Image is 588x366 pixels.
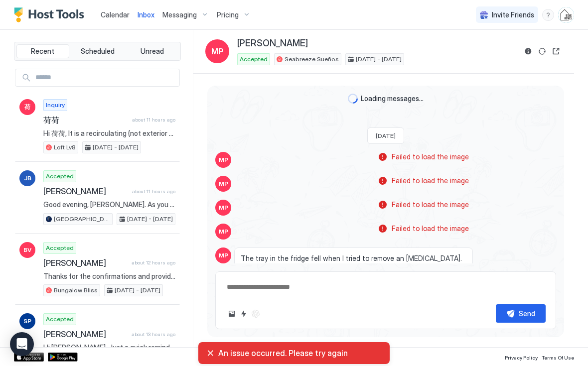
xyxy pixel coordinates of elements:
span: Hi 荷荷, It is a recirculating (not exterior venting) exhaust fan that is integrated with the micro... [43,129,175,138]
a: Host Tools Logo [14,7,89,22]
span: Seabreeze Sueños [285,55,339,64]
span: SP [23,317,31,326]
div: Send [519,308,535,319]
span: Bungalow Bliss [54,286,98,295]
span: MP [219,203,228,212]
span: about 11 hours ago [132,188,175,195]
span: [DATE] - [DATE] [115,286,160,295]
span: Loading messages... [361,94,424,103]
span: Unread [141,47,164,56]
div: Open Intercom Messenger [10,332,34,356]
span: Loft Lv8 [54,143,76,152]
span: Inquiry [46,101,65,110]
button: Reservation information [522,45,534,57]
span: 荷 [24,103,30,112]
span: Pricing [217,10,239,19]
button: Sync reservation [536,45,548,57]
button: Unread [126,44,178,58]
span: Messaging [162,10,197,19]
div: tab-group [14,42,181,61]
span: MP [211,45,224,57]
span: Accepted [46,172,74,181]
span: Scheduled [81,47,115,56]
span: Failed to load the image [392,176,469,185]
span: BV [23,245,31,254]
span: [DATE] [376,132,396,139]
div: User profile [558,7,574,23]
button: Recent [16,44,69,58]
span: Invite Friends [492,10,534,19]
span: Recent [31,47,54,56]
span: [DATE] - [DATE] [356,55,402,64]
span: Failed to load the image [392,200,469,209]
span: [GEOGRAPHIC_DATA] [54,215,110,224]
button: Open reservation [550,45,562,57]
button: Upload image [226,308,238,320]
span: Accepted [46,244,74,252]
a: Calendar [101,9,130,20]
span: MP [219,251,228,260]
span: [PERSON_NAME] [43,258,128,268]
span: MP [219,155,228,164]
span: Accepted [46,315,74,324]
span: about 13 hours ago [132,331,175,338]
span: Failed to load the image [392,152,469,161]
span: Good evening, [PERSON_NAME]. As you settle in for the night, we wanted to thank you again for sel... [43,200,175,209]
span: about 11 hours ago [132,117,175,123]
span: The tray in the fridge fell when I tried to remove an [MEDICAL_DATA]. It did not break but I coul... [241,254,466,271]
span: Thanks for the confirmations and providing a copy of your ID via text, [PERSON_NAME]. Please expe... [43,272,175,281]
span: [PERSON_NAME] [237,38,308,49]
button: Quick reply [238,308,250,320]
span: Calendar [101,10,130,19]
span: Accepted [240,55,268,64]
button: Send [496,304,546,323]
span: [DATE] - [DATE] [93,143,139,152]
input: Input Field [31,69,179,86]
button: Scheduled [71,44,124,58]
span: Inbox [138,10,154,19]
a: Inbox [138,9,154,20]
span: Failed to load the image [392,224,469,233]
span: An issue occurred. Please try again [218,348,382,358]
span: MP [219,179,228,188]
span: about 12 hours ago [132,259,175,266]
span: MP [219,227,228,236]
span: [PERSON_NAME] [43,329,128,339]
span: 荷荷 [43,115,128,125]
span: JB [24,174,31,183]
div: menu [542,9,554,21]
span: [PERSON_NAME] [43,186,128,196]
div: loading [348,94,358,104]
span: [DATE] - [DATE] [127,215,173,224]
